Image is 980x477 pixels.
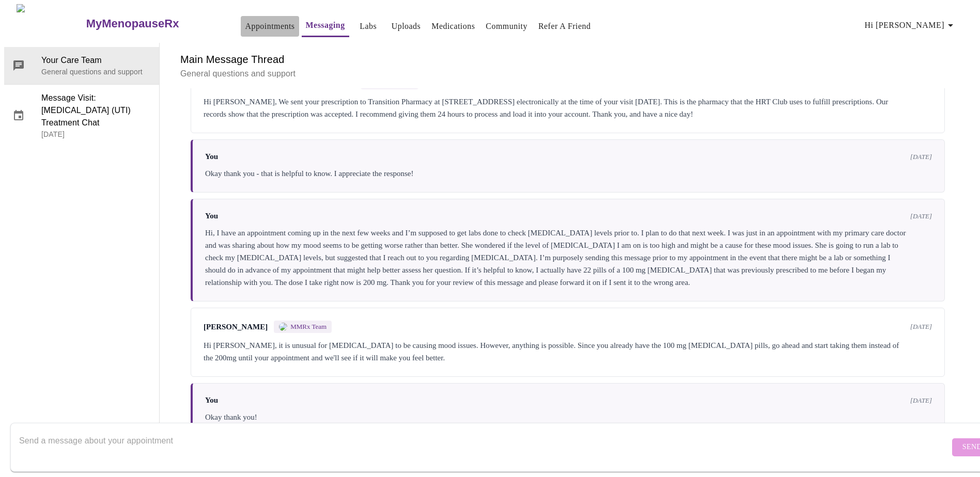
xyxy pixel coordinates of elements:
[4,85,159,147] div: Message Visit: [MEDICAL_DATA] (UTI) Treatment Chat[DATE]
[431,19,475,34] a: Medications
[861,15,961,36] button: Hi [PERSON_NAME]
[205,396,218,405] span: You
[180,68,955,80] p: General questions and support
[17,4,85,43] img: MyMenopauseRx Logo
[387,16,425,37] button: Uploads
[302,15,349,37] button: Messaging
[85,6,220,42] a: MyMenopauseRx
[241,16,299,37] button: Appointments
[4,47,159,84] div: Your Care TeamGeneral questions and support
[204,339,932,364] div: Hi [PERSON_NAME], it is unusual for [MEDICAL_DATA] to be causing mood issues. However, anything i...
[205,411,932,423] div: Okay thank you!
[86,17,179,30] h3: MyMenopauseRx
[205,167,932,180] div: Okay thank you - that is helpful to know. I appreciate the response!
[245,19,294,34] a: Appointments
[279,323,287,331] img: MMRX
[481,16,532,37] button: Community
[538,19,591,34] a: Refer a Friend
[910,396,932,405] span: [DATE]
[865,18,957,33] span: Hi [PERSON_NAME]
[486,19,527,34] a: Community
[392,19,421,34] a: Uploads
[41,129,151,139] p: [DATE]
[204,96,932,120] div: Hi [PERSON_NAME], We sent your prescription to Transition Pharmacy at [STREET_ADDRESS] electronic...
[360,19,377,34] a: Labs
[41,54,151,67] span: Your Care Team
[910,323,932,331] span: [DATE]
[306,18,345,33] a: Messaging
[41,92,151,129] span: Message Visit: [MEDICAL_DATA] (UTI) Treatment Chat
[204,323,268,331] span: [PERSON_NAME]
[19,431,950,464] textarea: Send a message about your appointment
[910,212,932,220] span: [DATE]
[290,323,326,331] span: MMRx Team
[427,16,479,37] button: Medications
[910,153,932,161] span: [DATE]
[180,51,955,68] h6: Main Message Thread
[205,212,218,220] span: You
[534,16,595,37] button: Refer a Friend
[205,227,932,289] div: Hi, I have an appointment coming up in the next few weeks and I’m supposed to get labs done to ch...
[41,67,151,77] p: General questions and support
[352,16,385,37] button: Labs
[205,152,218,161] span: You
